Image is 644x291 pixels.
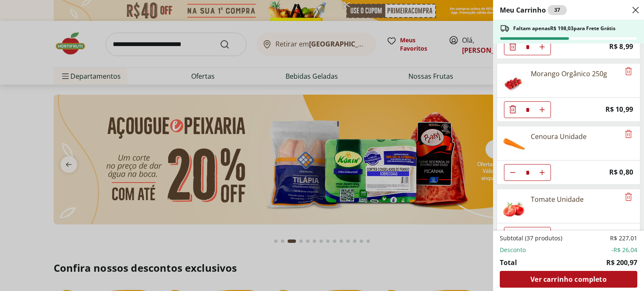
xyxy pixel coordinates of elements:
[500,246,526,254] span: Desconto
[500,5,567,15] h2: Meu Carrinho
[531,69,607,79] div: Morango Orgânico 250g
[531,131,587,142] div: Cenoura Unidade
[534,101,551,118] button: Aumentar Quantidade
[548,5,567,15] div: 37
[609,41,633,52] span: R$ 8,99
[609,229,633,241] span: R$ 1,60
[530,276,606,283] span: Ver carrinho completo
[513,25,615,32] span: Faltam apenas R$ 198,03 para Frete Grátis
[623,67,634,77] button: Remove
[500,234,562,242] span: Subtotal (37 produtos)
[500,258,517,268] span: Total
[605,104,633,115] span: R$ 10,99
[502,69,526,92] img: Morango Orgânico 250g
[611,246,637,254] span: -R$ 26,04
[610,234,637,242] span: R$ 227,01
[521,165,534,180] input: Quantidade Atual
[609,167,633,178] span: R$ 0,80
[502,131,526,155] img: Cenoura Unidade
[504,39,521,55] button: Diminuir Quantidade
[623,129,634,139] button: Remove
[500,271,637,288] a: Ver carrinho completo
[504,227,521,244] button: Diminuir Quantidade
[504,101,521,118] button: Diminuir Quantidade
[521,39,534,55] input: Quantidade Atual
[534,39,551,55] button: Aumentar Quantidade
[521,227,534,243] input: Quantidade Atual
[606,258,637,268] span: R$ 200,97
[623,192,634,202] button: Remove
[521,102,534,118] input: Quantidade Atual
[504,164,521,181] button: Diminuir Quantidade
[534,227,551,244] button: Aumentar Quantidade
[502,194,526,218] img: Tomate Unidade
[534,164,551,181] button: Aumentar Quantidade
[531,194,584,204] div: Tomate Unidade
